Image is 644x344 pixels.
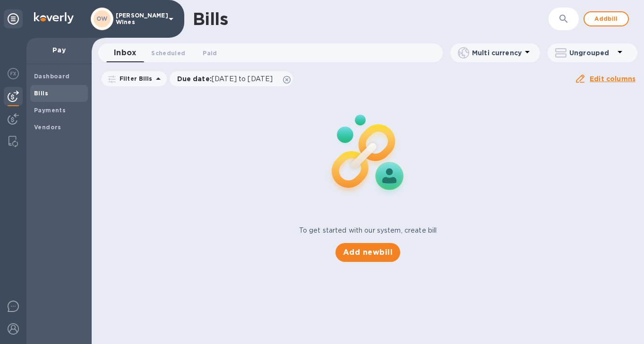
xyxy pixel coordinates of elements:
[34,45,84,55] p: Pay
[4,9,23,28] div: Unpin categories
[472,48,522,58] p: Multi currency
[170,71,293,86] div: Due date:[DATE] to [DATE]
[177,74,278,84] p: Due date :
[590,75,635,83] u: Edit columns
[343,247,393,258] span: Add new bill
[299,226,437,235] p: To get started with our system, create bill
[116,75,153,83] p: Filter Bills
[34,124,61,131] b: Vendors
[569,48,614,58] p: Ungrouped
[203,48,217,58] span: Paid
[8,68,19,79] img: Foreign exchange
[584,11,629,26] button: Addbill
[34,73,70,80] b: Dashboard
[114,46,136,59] span: Inbox
[212,75,273,83] span: [DATE] to [DATE]
[96,15,108,22] b: OW
[34,90,48,97] b: Bills
[116,12,163,25] p: [PERSON_NAME] Wines
[151,48,185,58] span: Scheduled
[193,9,228,29] h1: Bills
[34,12,74,24] img: Logo
[34,107,66,114] b: Payments
[335,243,400,262] button: Add newbill
[592,13,620,25] span: Add bill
